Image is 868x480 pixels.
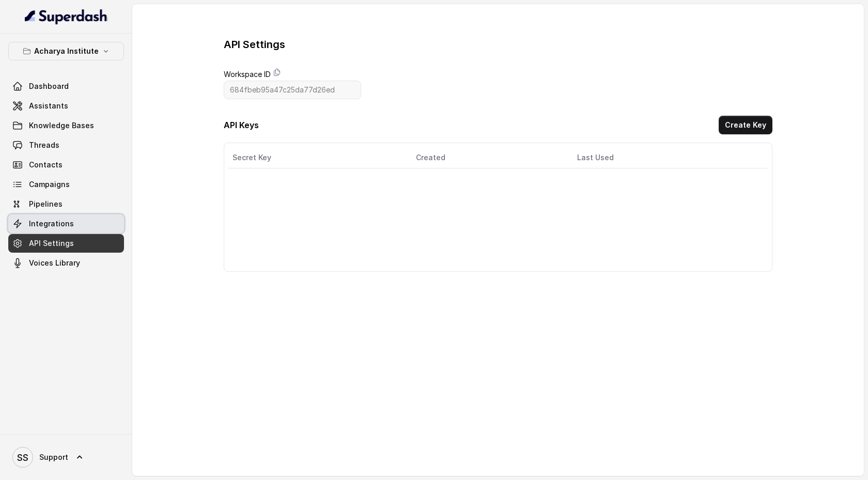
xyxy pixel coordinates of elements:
[719,116,772,134] button: Create Key
[8,77,124,96] a: Dashboard
[8,97,124,115] a: Assistants
[8,136,124,154] a: Threads
[408,147,569,168] th: Created
[29,120,94,131] span: Knowledge Bases
[25,8,108,25] img: light.svg
[8,443,124,472] a: Support
[29,179,70,190] span: Campaigns
[569,147,755,168] th: Last Used
[8,156,124,174] a: Contacts
[34,45,99,57] p: Acharya Institute
[228,147,408,168] th: Secret Key
[29,238,74,249] span: API Settings
[29,140,59,150] span: Threads
[224,37,285,52] h3: API Settings
[39,452,68,462] span: Support
[8,42,124,60] button: Acharya Institute
[29,199,63,209] span: Pipelines
[29,219,74,229] span: Integrations
[29,258,80,268] span: Voices Library
[29,81,69,91] span: Dashboard
[224,68,271,81] label: Workspace ID
[8,195,124,213] a: Pipelines
[8,254,124,272] a: Voices Library
[8,214,124,233] a: Integrations
[8,116,124,135] a: Knowledge Bases
[224,119,259,131] h3: API Keys
[29,160,63,170] span: Contacts
[8,175,124,194] a: Campaigns
[17,452,28,463] text: SS
[8,234,124,253] a: API Settings
[29,101,68,111] span: Assistants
